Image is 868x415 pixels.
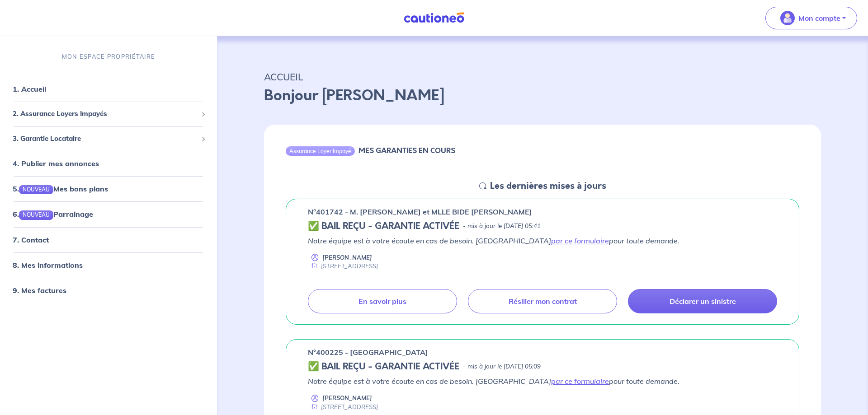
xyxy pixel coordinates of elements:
div: 3. Garantie Locataire [4,130,213,148]
div: [STREET_ADDRESS] [308,403,378,411]
div: 6.NOUVEAUParrainage [4,205,213,223]
div: 1. Accueil [4,80,213,98]
a: 5.NOUVEAUMes bons plans [13,184,108,193]
div: state: CONTRACT-VALIDATED, Context: ,MAYBE-CERTIFICATE,,LESSOR-DOCUMENTS,IS-ODEALIM [308,221,777,232]
a: 7. Contact [13,235,49,244]
a: 1. Accueil [13,84,46,93]
div: 8. Mes informations [4,256,213,274]
p: Mon compte [798,13,840,23]
div: 4. Publier mes annonces [4,154,213,173]
div: 5.NOUVEAUMes bons plans [4,180,213,198]
p: Déclarer un sinistre [670,297,736,306]
a: Résilier mon contrat [468,289,617,313]
p: MON ESPACE PROPRIÉTAIRE [62,52,155,61]
p: - mis à jour le [DATE] 05:09 [463,362,541,371]
p: ACCUEIL [264,69,821,85]
h5: ✅ BAIL REÇU - GARANTIE ACTIVÉE [308,221,459,232]
p: Résilier mon contrat [509,297,577,306]
span: 2. Assurance Loyers Impayés [13,109,198,119]
p: [PERSON_NAME] [322,253,372,262]
p: n°400225 - [GEOGRAPHIC_DATA] [308,347,428,358]
p: - mis à jour le [DATE] 05:41 [463,222,541,231]
h5: ✅ BAIL REÇU - GARANTIE ACTIVÉE [308,361,459,372]
h6: MES GARANTIES EN COURS [359,146,455,155]
a: par ce formulaire [551,377,609,386]
span: 3. Garantie Locataire [13,134,198,144]
div: Assurance Loyer Impayé [286,146,355,155]
img: Cautioneo [400,12,468,23]
p: [PERSON_NAME] [322,394,372,402]
button: illu_account_valid_menu.svgMon compte [765,7,857,29]
a: 8. Mes informations [13,260,83,269]
div: state: CONTRACT-VALIDATED, Context: ,MAYBE-CERTIFICATE,,LESSOR-DOCUMENTS,IS-ODEALIM [308,361,777,372]
div: 2. Assurance Loyers Impayés [4,105,213,123]
p: n°401742 - M. [PERSON_NAME] et MLLE BIDE [PERSON_NAME] [308,206,532,217]
a: 6.NOUVEAUParrainage [13,210,93,219]
div: [STREET_ADDRESS] [308,262,378,270]
p: En savoir plus [359,297,406,306]
div: 7. Contact [4,230,213,248]
a: 9. Mes factures [13,285,66,294]
a: 4. Publier mes annonces [13,159,99,168]
div: 9. Mes factures [4,281,213,299]
p: Notre équipe est à votre écoute en cas de besoin. [GEOGRAPHIC_DATA] pour toute demande. [308,376,777,387]
a: En savoir plus [308,289,457,313]
p: Notre équipe est à votre écoute en cas de besoin. [GEOGRAPHIC_DATA] pour toute demande. [308,235,777,246]
a: par ce formulaire [551,236,609,245]
img: illu_account_valid_menu.svg [780,11,795,25]
h5: Les dernières mises à jours [490,181,606,191]
p: Bonjour [PERSON_NAME] [264,85,821,107]
a: Déclarer un sinistre [628,289,777,313]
